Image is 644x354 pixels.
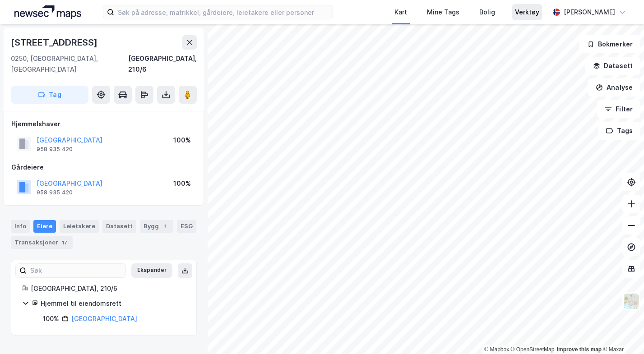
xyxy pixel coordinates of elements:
[484,346,509,353] a: Mapbox
[43,313,59,324] div: 100%
[579,35,640,53] button: Bokmerker
[37,189,73,196] div: 958 935 420
[41,298,185,309] div: Hjemmel til eiendomsrett
[515,7,539,18] div: Verktøy
[585,57,640,75] button: Datasett
[177,220,196,233] div: ESG
[173,135,191,146] div: 100%
[623,293,640,310] img: Z
[11,236,73,249] div: Transaksjoner
[11,162,196,173] div: Gårdeiere
[173,178,191,189] div: 100%
[102,220,136,233] div: Datasett
[511,346,555,353] a: OpenStreetMap
[598,122,640,140] button: Tags
[588,78,640,97] button: Analyse
[161,222,170,231] div: 1
[557,346,602,353] a: Improve this map
[128,53,197,75] div: [GEOGRAPHIC_DATA], 210/6
[11,119,196,129] div: Hjemmelshaver
[11,86,88,104] button: Tag
[564,7,615,18] div: [PERSON_NAME]
[37,146,73,153] div: 958 935 420
[479,7,495,18] div: Bolig
[140,220,173,233] div: Bygg
[427,7,459,18] div: Mine Tags
[60,238,69,247] div: 17
[71,315,137,322] a: [GEOGRAPHIC_DATA]
[27,264,125,277] input: Søk
[394,7,407,18] div: Kart
[11,35,99,50] div: [STREET_ADDRESS]
[31,283,185,294] div: [GEOGRAPHIC_DATA], 210/6
[60,220,99,233] div: Leietakere
[599,311,644,354] iframe: Chat Widget
[11,53,128,75] div: 0250, [GEOGRAPHIC_DATA], [GEOGRAPHIC_DATA]
[131,263,172,278] button: Ekspander
[33,220,56,233] div: Eiere
[11,220,30,233] div: Info
[14,5,81,19] img: logo.a4113a55bc3d86da70a041830d287a7e.svg
[597,100,640,118] button: Filter
[599,311,644,354] div: Kontrollprogram for chat
[114,5,332,19] input: Søk på adresse, matrikkel, gårdeiere, leietakere eller personer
